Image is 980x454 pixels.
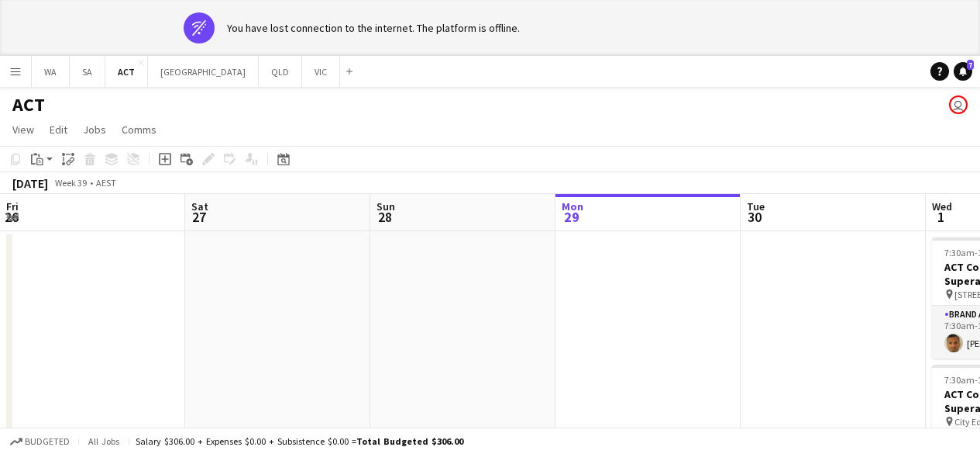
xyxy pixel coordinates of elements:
[747,199,765,213] span: Tue
[967,60,974,70] span: 7
[949,95,968,114] app-user-avatar: Declan Murray
[77,120,112,140] a: Jobs
[227,21,520,35] div: You have lost connection to the internet. The platform is offline.
[930,208,952,226] span: 1
[562,199,583,213] span: Mon
[136,435,463,447] div: Salary $306.00 + Expenses $0.00 + Subsistence $0.00 =
[12,93,45,116] h1: ACT
[50,123,67,137] span: Edit
[8,433,72,450] button: Budgeted
[70,57,105,87] button: SA
[32,57,70,87] button: WA
[12,175,48,191] div: [DATE]
[954,62,972,81] a: 7
[148,57,259,87] button: [GEOGRAPHIC_DATA]
[302,57,340,87] button: VIC
[189,208,208,226] span: 27
[6,199,19,213] span: Fri
[4,208,19,226] span: 26
[85,435,122,447] span: All jobs
[559,208,583,226] span: 29
[25,436,70,447] span: Budgeted
[83,123,106,137] span: Jobs
[6,120,40,140] a: View
[51,177,90,189] span: Week 39
[122,123,156,137] span: Comms
[356,435,463,447] span: Total Budgeted $306.00
[43,120,74,140] a: Edit
[12,123,34,137] span: View
[105,57,148,87] button: ACT
[115,120,163,140] a: Comms
[259,57,302,87] button: QLD
[377,199,395,213] span: Sun
[374,208,395,226] span: 28
[744,208,765,226] span: 30
[96,177,116,189] div: AEST
[191,199,208,213] span: Sat
[932,199,952,213] span: Wed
